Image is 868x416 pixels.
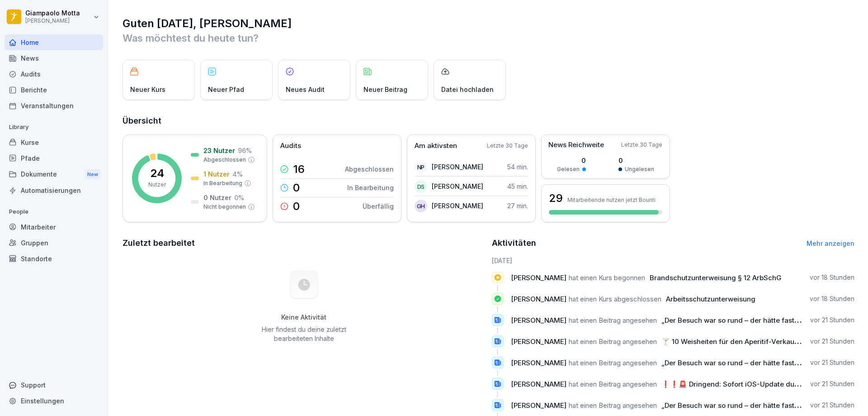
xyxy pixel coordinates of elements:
a: News [5,50,103,66]
span: [PERSON_NAME] [511,401,566,410]
p: Überfällig [363,201,394,211]
a: Mehr anzeigen [807,239,854,247]
div: Support [5,377,103,393]
p: In Bearbeitung [347,183,394,192]
p: vor 21 Stunden [810,316,854,325]
p: Neuer Beitrag [363,85,407,94]
p: Am aktivsten [415,141,457,151]
p: 0 % [234,193,244,202]
p: [PERSON_NAME] [432,201,483,210]
span: [PERSON_NAME] [511,316,566,325]
div: NP [415,161,427,173]
a: Pfade [5,150,103,166]
span: [PERSON_NAME] [511,380,566,388]
span: hat einen Kurs begonnen [569,273,645,282]
div: DS [415,180,427,193]
p: 45 min. [507,182,528,191]
span: Arbeitsschutzunterweisung [666,295,755,303]
span: hat einen Beitrag angesehen [569,401,657,410]
p: Audits [280,141,301,151]
p: News Reichweite [548,140,604,150]
div: New [85,169,100,180]
h2: Übersicht [123,115,854,127]
p: vor 21 Stunden [810,379,854,388]
p: Ungelesen [625,165,654,173]
p: 0 Nutzer [203,193,231,202]
a: Gruppen [5,235,103,251]
p: 4 % [232,169,243,179]
h2: Zuletzt bearbeitet [123,237,486,249]
p: Mitarbeitende nutzen jetzt Bounti [567,196,656,203]
p: Nicht begonnen [203,203,246,211]
p: Abgeschlossen [203,156,246,164]
span: [PERSON_NAME] [511,359,566,367]
p: 23 Nutzer [203,146,235,155]
p: vor 18 Stunden [810,294,854,303]
p: [PERSON_NAME] [432,162,483,172]
p: Nutzer [148,181,166,189]
p: 0 [618,156,654,165]
p: vor 21 Stunden [810,337,854,346]
span: hat einen Beitrag angesehen [569,337,657,346]
span: [PERSON_NAME] [511,295,566,303]
a: Veranstaltungen [5,98,103,114]
p: 0 [293,182,300,193]
p: Neuer Kurs [130,85,165,94]
p: Abgeschlossen [345,164,394,174]
p: 24 [150,168,164,179]
a: Standorte [5,251,103,267]
span: hat einen Beitrag angesehen [569,359,657,367]
a: Automatisierungen [5,182,103,198]
p: 96 % [238,146,252,155]
p: Library [5,120,103,134]
p: 16 [293,164,305,175]
span: Brandschutzunterweisung § 12 ArbSchG [650,273,782,282]
a: Mitarbeiter [5,219,103,235]
div: GH [415,200,427,212]
p: Letzte 30 Tage [487,142,528,150]
a: Audits [5,66,103,82]
div: Dokumente [5,166,103,183]
a: Einstellungen [5,393,103,409]
a: Berichte [5,82,103,98]
p: vor 21 Stunden [810,401,854,410]
h5: Keine Aktivität [258,313,349,321]
p: 0 [557,156,586,165]
span: [PERSON_NAME] [511,273,566,282]
p: Hier findest du deine zuletzt bearbeiteten Inhalte [258,325,349,343]
p: 1 Nutzer [203,169,230,179]
p: Letzte 30 Tage [621,141,662,149]
p: Gelesen [557,165,580,173]
p: [PERSON_NAME] [432,182,483,191]
span: [PERSON_NAME] [511,337,566,346]
p: Was möchtest du heute tun? [123,31,854,45]
a: Home [5,34,103,50]
p: Neuer Pfad [208,85,244,94]
p: [PERSON_NAME] [25,18,80,24]
a: Kurse [5,134,103,150]
span: hat einen Beitrag angesehen [569,380,657,388]
h1: Guten [DATE], [PERSON_NAME] [123,16,854,31]
h3: 29 [549,191,563,206]
p: 0 [293,201,300,212]
a: DokumenteNew [5,166,103,183]
h6: [DATE] [492,256,855,265]
p: In Bearbeitung [203,179,242,187]
p: Datei hochladen [441,85,494,94]
p: vor 21 Stunden [810,358,854,367]
p: People [5,205,103,219]
p: vor 18 Stunden [810,273,854,282]
p: Giampaolo Motta [25,10,80,17]
p: Neues Audit [286,85,325,94]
